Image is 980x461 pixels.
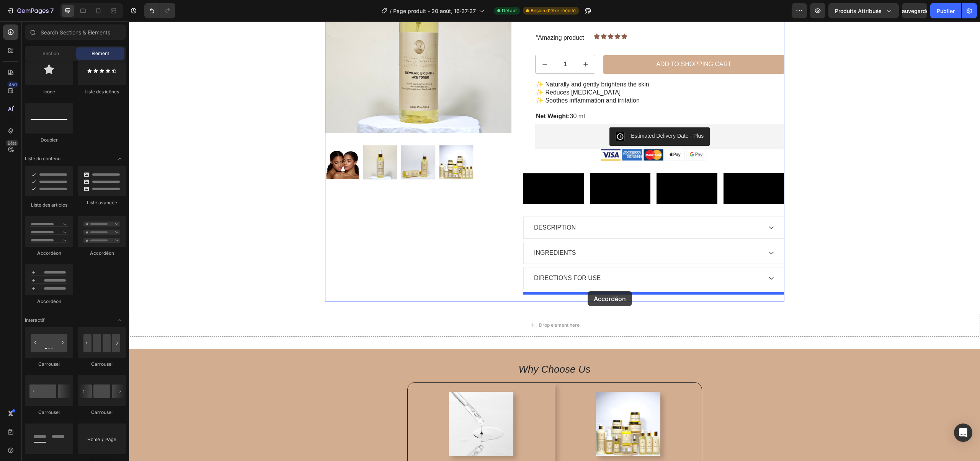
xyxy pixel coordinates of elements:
font: Accordéon [37,250,61,256]
input: Search Sections & Elements [25,24,126,40]
span: Basculer pour ouvrir [114,314,126,326]
button: Sauvegarder [902,3,927,18]
font: Carrousel [91,361,113,367]
font: Doubler [41,137,58,143]
font: 7 [50,7,54,15]
font: Liste des icônes [85,89,119,94]
font: Produits attribués [835,8,882,14]
font: Interactif [25,317,45,323]
font: 450 [9,82,17,87]
font: Accordéon [37,298,61,304]
font: Liste du contenu [25,156,60,161]
font: Carrousel [38,409,60,415]
font: Section [42,50,59,56]
font: Page produit - 20 août, 16:27:27 [393,8,476,14]
font: / [390,8,392,14]
div: Annuler/Rétablir [144,3,175,18]
font: Bêta [8,140,16,146]
font: Besoin d'être réédité [531,8,576,13]
font: Carrousel [38,361,60,367]
button: 7 [3,3,57,18]
div: Ouvrir Intercom Messenger [954,424,972,442]
span: Basculer pour ouvrir [114,153,126,165]
font: Carrousel [91,409,113,415]
font: Sauvegarder [898,8,931,14]
font: Accordéon [90,250,114,256]
font: Liste des articles [31,202,67,208]
font: Publier [937,8,955,14]
font: Défaut [502,8,517,13]
button: Produits attribués [828,3,899,18]
font: Icône [43,89,55,94]
iframe: Zone de conception [129,21,980,461]
font: Élément [91,50,109,56]
button: Publier [930,3,961,18]
font: Liste avancée [87,200,117,205]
